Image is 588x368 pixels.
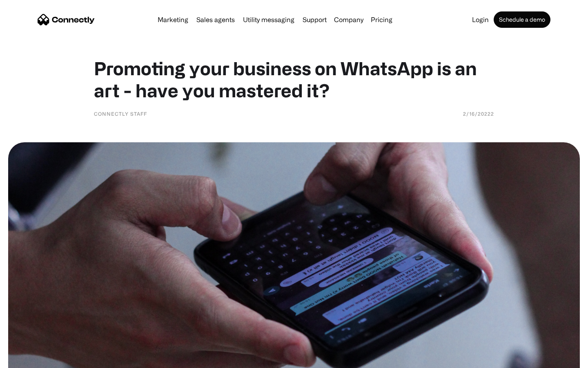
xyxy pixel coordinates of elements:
a: Pricing [367,16,396,23]
div: Company [334,14,363,25]
a: Schedule a demo [494,11,550,28]
h1: Promoting your business on WhatsApp is an art - have you mastered it? [94,57,494,101]
aside: Language selected: English [8,354,49,365]
a: Support [299,16,330,23]
div: 2/16/20222 [463,110,494,118]
a: Sales agents [193,16,238,23]
a: Marketing [154,16,192,23]
div: Connectly Staff [94,110,147,118]
a: Utility messaging [240,16,298,23]
a: Login [469,16,492,23]
ul: Language list [16,354,49,365]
